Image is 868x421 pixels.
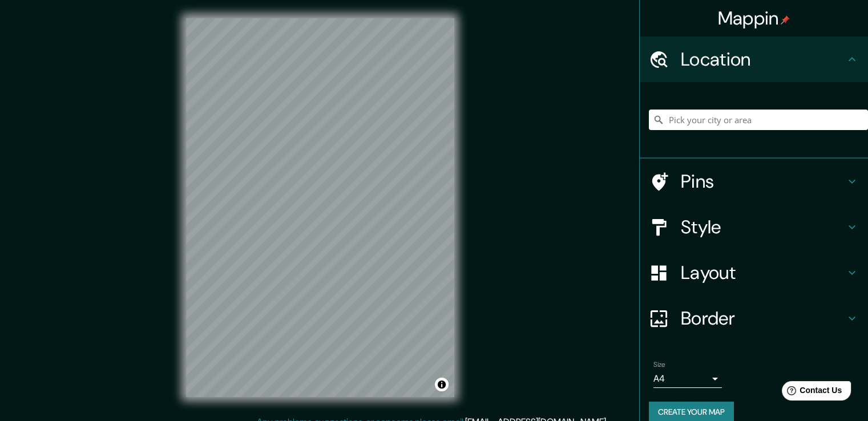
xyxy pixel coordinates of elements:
input: Pick your city or area [649,110,868,130]
div: Style [640,204,868,250]
h4: Mappin [718,7,790,30]
div: Layout [640,250,868,295]
div: A4 [653,370,722,388]
h4: Style [681,216,845,238]
div: Location [640,37,868,82]
h4: Location [681,48,845,71]
h4: Layout [681,261,845,284]
button: Toggle attribution [435,378,449,391]
h4: Pins [681,170,845,193]
h4: Border [681,307,845,330]
label: Size [653,360,665,370]
iframe: Help widget launcher [766,377,855,408]
div: Pins [640,159,868,204]
div: Border [640,295,868,341]
img: pin-icon.png [781,15,790,25]
canvas: Map [186,18,454,397]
